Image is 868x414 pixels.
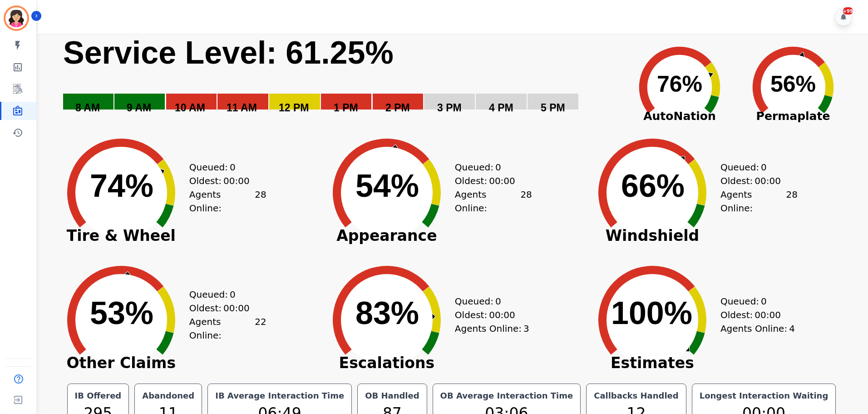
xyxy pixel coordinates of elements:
div: Queued: [189,160,257,174]
text: 100% [611,295,692,331]
div: Oldest: [455,308,523,322]
span: 28 [786,188,797,215]
text: 53% [90,295,153,331]
div: Agents Online: [720,188,798,215]
text: 56% [770,71,816,97]
div: Queued: [720,160,789,174]
div: Oldest: [189,174,257,188]
div: Agents Online: [455,188,532,215]
span: 00:00 [489,174,515,188]
span: 28 [255,188,266,215]
div: Queued: [455,294,523,308]
div: IB Average Interaction Time [213,389,346,402]
div: Oldest: [720,308,789,322]
span: 4 [789,322,795,335]
span: 0 [761,294,767,308]
span: Windshield [584,231,720,240]
text: 1 PM [334,102,358,114]
div: OB Average Interaction Time [439,389,575,402]
span: Appearance [319,231,455,240]
div: Longest Interaction Waiting [698,389,830,402]
text: 9 AM [127,102,151,114]
div: +99 [843,7,853,15]
span: 0 [230,160,236,174]
img: Bordered avatar [5,7,27,29]
span: 00:00 [223,174,250,188]
div: Queued: [189,288,257,301]
text: 11 AM [227,102,257,114]
div: OB Handled [363,389,421,402]
span: Other Claims [53,359,189,368]
span: Estimates [584,359,720,368]
span: 0 [761,160,767,174]
div: Oldest: [720,174,789,188]
span: 00:00 [489,308,515,322]
text: 2 PM [385,102,410,114]
div: Queued: [720,294,789,308]
span: 00:00 [755,174,781,188]
text: 83% [355,295,419,331]
text: 66% [621,168,685,204]
div: Oldest: [189,301,257,315]
span: Escalations [319,359,455,368]
div: IB Offered [73,389,123,402]
div: Oldest: [455,174,523,188]
div: Agents Online: [189,315,266,342]
span: 0 [495,160,501,174]
span: 0 [230,288,236,301]
svg: Service Level: 0% [62,34,621,127]
div: Abandoned [140,389,196,402]
text: 5 PM [541,102,565,114]
span: 3 [523,322,529,335]
span: 0 [495,294,501,308]
text: 4 PM [489,102,513,114]
text: 54% [355,168,419,204]
span: 00:00 [755,308,781,322]
div: Agents Online: [189,188,266,215]
text: 8 AM [75,102,100,114]
span: 28 [520,188,532,215]
div: Callbacks Handled [592,389,681,402]
text: 74% [90,168,153,204]
div: Agents Online: [455,322,532,335]
span: Permaplate [736,108,850,125]
div: Queued: [455,160,523,174]
text: 3 PM [437,102,462,114]
text: 10 AM [175,102,205,114]
text: 76% [657,71,702,97]
div: Agents Online: [720,322,798,335]
span: AutoNation [623,108,736,125]
text: Service Level: 61.25% [63,35,394,70]
text: 12 PM [279,102,309,114]
span: 00:00 [223,301,250,315]
span: Tire & Wheel [53,231,189,240]
span: 22 [255,315,266,342]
